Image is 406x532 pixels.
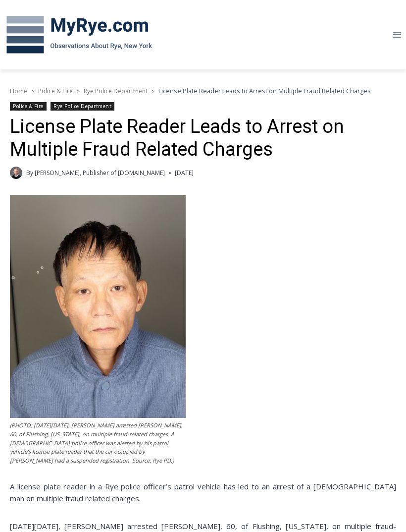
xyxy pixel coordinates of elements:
[31,88,34,95] span: >
[10,480,396,504] p: A license plate reader in a Rye police officer’s patrol vehicle has led to an arrest of a [DEMOGR...
[158,86,371,95] span: License Plate Reader Leads to Arrest on Multiple Fraud Related Charges
[10,195,186,418] img: (PHOTO: On Monday, October 13, 2025, Rye PD arrested Ming Wu, 60, of Flushing, New York, on multi...
[10,87,27,95] a: Home
[35,169,165,177] a: [PERSON_NAME], Publisher of [DOMAIN_NAME]
[10,421,186,465] figcaption: (PHOTO: [DATE][DATE], [PERSON_NAME] arrested [PERSON_NAME], 60, of Flushing, [US_STATE], on multi...
[10,86,396,96] nav: Breadcrumbs
[77,88,80,95] span: >
[84,87,148,95] a: Rye Police Department
[10,102,47,111] a: Police & Fire
[175,168,194,177] time: [DATE]
[152,88,154,95] span: >
[388,27,406,42] button: Open menu
[38,87,73,95] a: Police & Fire
[10,116,396,161] h1: License Plate Reader Leads to Arrest on Multiple Fraud Related Charges
[10,167,22,179] a: Author image
[26,168,33,177] span: By
[51,102,114,111] a: Rye Police Department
